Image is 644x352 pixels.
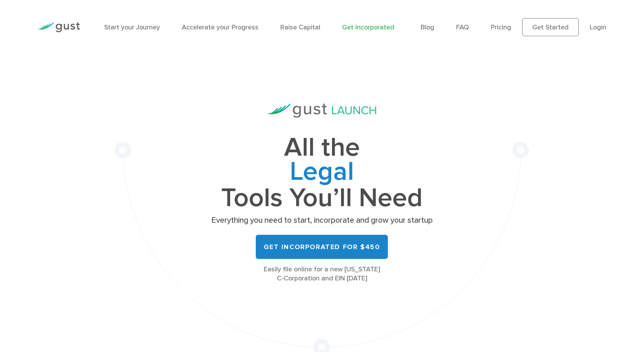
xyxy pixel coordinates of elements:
[104,23,160,31] a: Start your Journey
[256,235,388,259] a: Get Incorporated for $450
[342,23,394,31] a: Get Incorporated
[522,18,579,36] a: Get Started
[209,136,435,210] h1: All the Tools You’ll Need
[209,215,435,226] p: Everything you need to start, incorporate and grow your startup
[491,23,511,31] a: Pricing
[209,265,435,283] div: Easily file online for a new [US_STATE] C-Corporation and EIN [DATE]
[456,23,469,31] a: FAQ
[38,22,80,32] img: Gust Logo
[421,23,434,31] a: Blog
[209,160,435,186] span: Legal
[267,104,376,118] img: Gust Launch Logo
[280,23,320,31] a: Raise Capital
[590,23,606,31] a: Login
[182,23,258,31] a: Accelerate your Progress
